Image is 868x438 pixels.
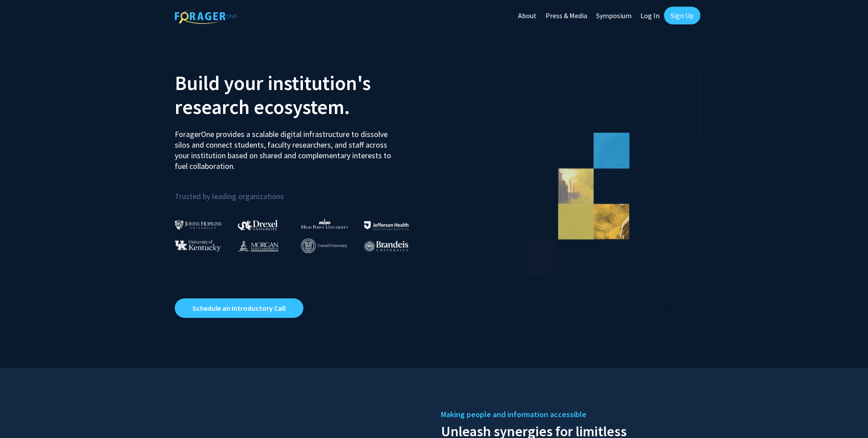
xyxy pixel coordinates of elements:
[441,408,694,421] h5: Making people and information accessible
[238,240,279,251] img: Morgan State University
[301,239,347,253] img: Cornell University
[175,179,428,203] p: Trusted by leading organizations
[175,122,397,172] p: ForagerOne provides a scalable digital infrastructure to dissolve silos and connect students, fac...
[238,220,278,230] img: Drexel University
[301,218,348,229] img: High Point University
[175,240,221,252] img: University of Kentucky
[7,398,38,431] iframe: Chat
[175,220,222,230] img: Johns Hopkins University
[364,221,408,230] img: Thomas Jefferson University
[175,298,303,318] a: Opens in a new tab
[175,71,428,119] h2: Build your institution's research ecosystem.
[664,7,700,24] a: Sign Up
[175,8,237,24] img: ForagerOne Logo
[364,241,408,252] img: Brandeis University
